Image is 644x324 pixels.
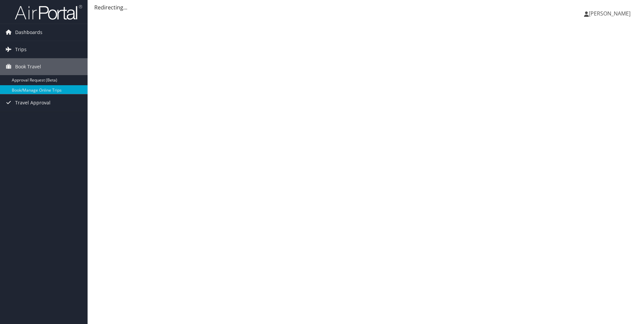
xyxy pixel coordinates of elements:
[15,94,51,111] span: Travel Approval
[15,24,42,41] span: Dashboards
[15,4,82,20] img: airportal-logo.png
[15,41,27,58] span: Trips
[584,3,637,24] a: [PERSON_NAME]
[15,58,41,75] span: Book Travel
[94,3,637,11] div: Redirecting...
[589,10,631,17] span: [PERSON_NAME]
